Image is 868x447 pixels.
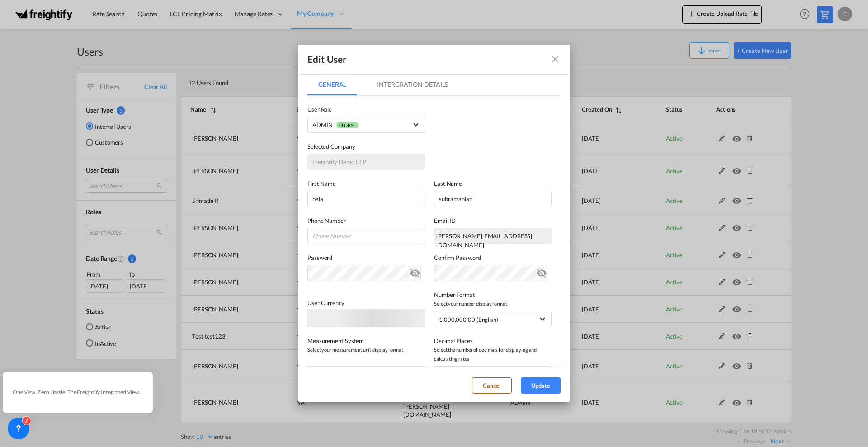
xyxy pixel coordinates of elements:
input: Last name [434,191,552,207]
span: Select your number display format [434,299,552,308]
md-icon: icon-close fg-AAA8AD [550,54,561,65]
button: Update [521,377,561,394]
label: Selected Company [307,142,425,151]
span: Select the number of decimals for displaying and calculating rates [434,345,552,363]
label: User Currency [307,299,344,306]
md-icon: icon-eye-off [410,266,420,277]
label: Phone Number [307,216,425,225]
md-pagination-wrapper: Use the left and right arrow keys to navigate between tabs [307,74,468,95]
input: Phone Number [307,228,425,244]
md-tab-item: Intergration Details [366,74,459,95]
span: Select your measurement unit display format [307,345,425,354]
div: balasubramanian.m@freightify.com [434,228,552,244]
md-icon: icon-eye-off [536,266,547,277]
label: User Role [307,105,425,114]
div: ADMIN [312,121,359,128]
button: Cancel [472,377,512,394]
label: Number Format [434,290,552,299]
label: Confirm Password [434,253,552,262]
input: Selected Company [307,154,425,170]
label: Last Name [434,179,552,188]
label: Email ID [434,216,552,225]
label: Measurement System [307,336,425,345]
button: icon-close fg-AAA8AD [546,50,564,68]
md-dialog: GeneralIntergration Details ... [298,45,570,402]
div: Edit User [307,53,347,65]
label: First Name [307,179,425,188]
div: 1,000,000.00 (English) [439,316,498,323]
span: GLOBAL [336,122,359,128]
label: Decimal Places [434,336,552,345]
md-tab-item: General [307,74,357,95]
md-select: {{(ctrl.parent.createData.viewShipper && !ctrl.parent.createData.user_data.role_id) ? 'N/A' : 'Se... [307,117,425,133]
label: Password [307,253,425,262]
input: First name [307,191,425,207]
